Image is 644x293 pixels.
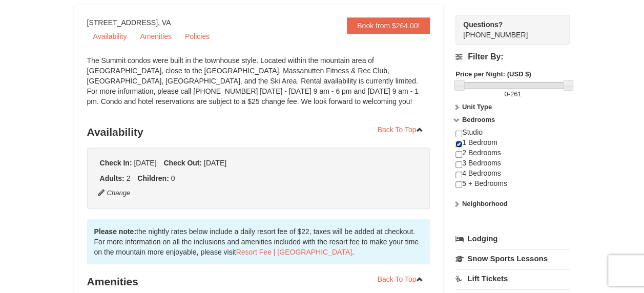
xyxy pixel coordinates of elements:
a: Lodging [455,229,570,248]
label: - [455,89,570,99]
span: [DATE] [134,159,156,167]
strong: Check Out: [163,159,202,167]
span: [DATE] [204,159,226,167]
a: Lift Tickets [455,269,570,288]
strong: Bedrooms [462,116,495,123]
strong: Neighborhood [462,200,508,207]
a: Snow Sports Lessons [455,249,570,268]
a: Back To Top [371,122,430,137]
span: 2 [127,174,131,182]
strong: Questions? [463,20,503,29]
span: 261 [510,90,522,98]
a: Resort Fee | [GEOGRAPHIC_DATA] [236,248,352,256]
div: Studio 1 Bedroom 2 Bedrooms 3 Bedrooms 4 Bedrooms 5 + Bedrooms [455,128,570,199]
span: [PHONE_NUMBER] [463,19,551,39]
a: Back To Top [371,271,430,287]
a: Book from $264.00! [347,17,430,34]
div: The Summit condos were built in the townhouse style. Located within the mountain area of [GEOGRAP... [87,55,430,117]
h3: Amenities [87,271,430,292]
h3: Availability [87,122,430,142]
h4: Filter By: [455,52,570,61]
a: Policies [179,29,216,44]
div: the nightly rates below include a daily resort fee of $22, taxes will be added at checkout. For m... [87,219,430,264]
span: 0 [504,90,508,98]
span: 0 [171,174,175,182]
strong: Children: [137,174,169,182]
button: Change [97,187,131,199]
strong: Unit Type [462,103,492,111]
strong: Adults: [100,174,124,182]
a: Amenities [134,29,177,44]
strong: Price per Night: (USD $) [455,70,531,78]
strong: Check In: [100,159,132,167]
strong: Please note: [94,227,136,236]
a: Availability [87,29,133,44]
